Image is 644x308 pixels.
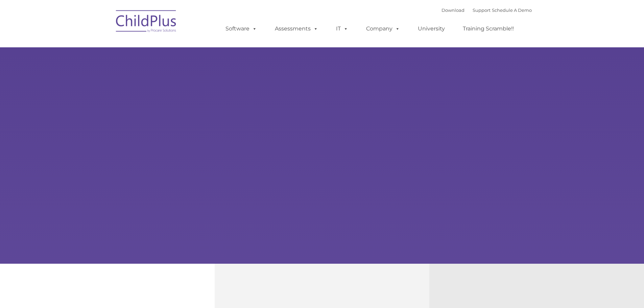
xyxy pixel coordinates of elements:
[268,22,325,35] a: Assessments
[219,22,264,35] a: Software
[359,22,407,35] a: Company
[113,5,180,39] img: ChildPlus by Procare Solutions
[411,22,452,35] a: University
[492,7,532,13] a: Schedule A Demo
[442,7,532,13] font: |
[473,7,491,13] a: Support
[456,22,521,35] a: Training Scramble!!
[329,22,355,35] a: IT
[442,7,464,13] a: Download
